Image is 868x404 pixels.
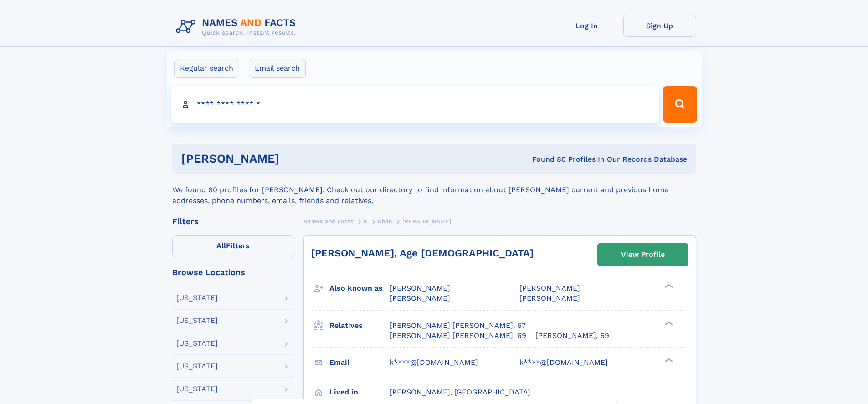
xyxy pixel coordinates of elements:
[390,284,450,292] span: [PERSON_NAME]
[550,15,623,37] a: Log In
[171,86,659,123] input: search input
[329,318,390,333] h3: Relatives
[172,268,294,276] div: Browse Locations
[364,218,368,225] span: K
[663,86,697,123] button: Search Button
[663,357,673,363] div: ❯
[390,388,530,396] span: [PERSON_NAME], [GEOGRAPHIC_DATA]
[535,331,609,341] a: [PERSON_NAME], 69
[176,363,218,370] div: [US_STATE]
[378,215,392,227] a: Khan
[390,321,526,331] a: [PERSON_NAME] [PERSON_NAME], 67
[598,244,688,266] a: View Profile
[329,384,390,400] h3: Lived in
[172,15,303,39] img: Logo Names and Facts
[303,215,354,227] a: Names and Facts
[176,385,218,393] div: [US_STATE]
[172,174,696,206] div: We found 80 profiles for [PERSON_NAME]. Check out our directory to find information about [PERSON...
[174,59,239,78] label: Regular search
[390,294,450,302] span: [PERSON_NAME]
[172,217,294,225] div: Filters
[402,218,451,225] span: [PERSON_NAME]
[176,340,218,347] div: [US_STATE]
[364,215,368,227] a: K
[519,284,580,292] span: [PERSON_NAME]
[311,247,534,259] a: [PERSON_NAME], Age [DEMOGRAPHIC_DATA]
[181,153,406,164] h1: [PERSON_NAME]
[406,154,687,164] div: Found 80 Profiles In Our Records Database
[329,281,390,296] h3: Also known as
[249,59,306,78] label: Email search
[621,244,665,265] div: View Profile
[663,283,673,289] div: ❯
[216,241,226,250] span: All
[663,320,673,326] div: ❯
[378,218,392,225] span: Khan
[176,294,218,302] div: [US_STATE]
[623,15,696,37] a: Sign Up
[172,235,294,257] label: Filters
[519,294,580,302] span: [PERSON_NAME]
[176,317,218,324] div: [US_STATE]
[329,355,390,370] h3: Email
[390,331,526,341] a: [PERSON_NAME] [PERSON_NAME], 69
